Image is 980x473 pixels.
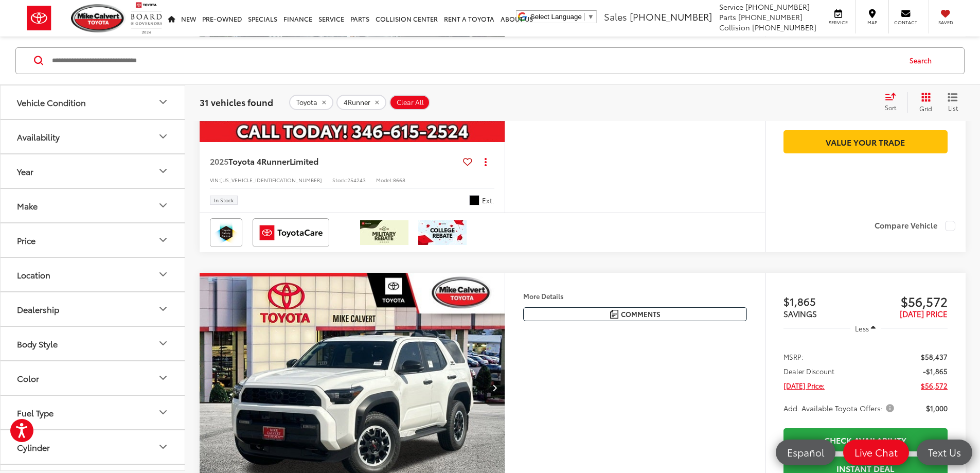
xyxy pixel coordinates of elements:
a: 2025Toyota 4RunnerLimited [210,155,459,167]
span: [PHONE_NUMBER] [738,12,803,22]
div: Color [157,372,169,384]
span: Toyota [296,98,317,106]
div: Year [17,166,33,176]
span: Live Chat [849,446,903,459]
span: Add. Available Toyota Offers: [783,403,896,413]
span: $1,865 [783,293,866,309]
span: Black [469,195,479,205]
span: $58,437 [921,352,948,362]
span: MSRP: [783,352,804,362]
span: Grid [919,103,932,112]
span: Model: [376,176,393,184]
img: /static/brand-toyota/National_Assets/toyota-college-grad.jpeg?height=48 [418,220,467,245]
span: VIN: [210,176,220,184]
a: Check Availability [783,428,948,451]
span: Clear All [397,98,424,106]
span: List [948,103,958,112]
span: 8668 [393,176,405,184]
div: Dealership [157,303,169,315]
div: Make [17,200,38,210]
button: Search [900,47,947,73]
span: Text Us [923,446,966,459]
div: Cylinder [17,442,50,451]
span: Select Language [530,13,582,21]
button: List View [940,92,966,112]
span: [PHONE_NUMBER] [745,2,810,12]
span: Comments [621,309,661,319]
button: DealershipDealership [1,292,186,325]
span: Map [861,19,883,26]
span: ​ [584,13,585,21]
div: Body Style [157,337,169,349]
button: Actions [476,152,494,170]
button: CylinderCylinder [1,430,186,463]
div: Vehicle Condition [157,96,169,108]
span: Sort [885,103,896,112]
a: Live Chat [843,440,909,465]
span: Dealer Discount [783,366,834,376]
button: Body StyleBody Style [1,326,186,360]
div: Cylinder [157,441,169,453]
img: Mike Calvert Toyota [71,4,126,32]
div: Body Style [17,338,58,348]
div: Year [157,165,169,177]
div: Dealership [17,304,59,313]
span: Contact [894,19,917,26]
span: dropdown dots [485,157,487,166]
button: Next image [484,370,505,406]
button: Clear All [389,94,430,110]
button: Add. Available Toyota Offers: [783,403,898,413]
button: Comments [523,307,747,321]
span: Collision [719,22,750,32]
span: $1,000 [926,403,948,413]
span: Limited [290,155,318,167]
button: remove 4Runner [336,94,386,110]
span: [DATE] PRICE [900,308,948,319]
button: MakeMake [1,188,186,222]
span: 254243 [347,176,366,184]
span: Sales [604,10,627,23]
img: Toyota Safety Sense Mike Calvert Toyota Houston TX [212,220,240,245]
div: Price [157,234,169,246]
img: ToyotaCare Mike Calvert Toyota Houston TX [255,220,327,245]
div: Availability [17,131,60,141]
span: Parts [719,12,736,22]
input: Search by Make, Model, or Keyword [51,48,900,73]
h4: More Details [523,292,747,300]
button: Vehicle ConditionVehicle Condition [1,85,186,118]
span: $56,572 [921,380,948,391]
span: Service [827,19,850,26]
span: Ext. [482,196,494,205]
span: Less [855,324,869,333]
span: Español [782,446,829,459]
div: Location [157,268,169,281]
span: Stock: [332,176,347,184]
a: Español [776,440,835,465]
button: PricePrice [1,223,186,256]
span: [PHONE_NUMBER] [630,10,712,23]
span: [PHONE_NUMBER] [752,22,816,32]
button: remove Toyota [289,94,333,110]
button: Fuel TypeFuel Type [1,395,186,429]
span: [US_VEHICLE_IDENTIFICATION_NUMBER] [220,176,322,184]
div: Location [17,269,50,279]
span: Service [719,2,743,12]
div: Color [17,373,39,382]
button: YearYear [1,154,186,187]
div: Fuel Type [17,407,54,417]
div: Availability [157,130,169,143]
img: Comments [610,310,618,319]
span: Saved [934,19,957,26]
button: LocationLocation [1,257,186,291]
span: In Stock [214,198,234,203]
div: Vehicle Condition [17,97,86,107]
button: Select sort value [880,92,907,112]
label: Compare Vehicle [875,221,955,231]
span: 4Runner [344,98,370,106]
span: 2025 [210,155,228,167]
a: Value Your Trade [783,130,948,153]
span: 31 vehicles found [200,95,273,108]
span: -$1,865 [923,366,948,376]
button: AvailabilityAvailability [1,119,186,153]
